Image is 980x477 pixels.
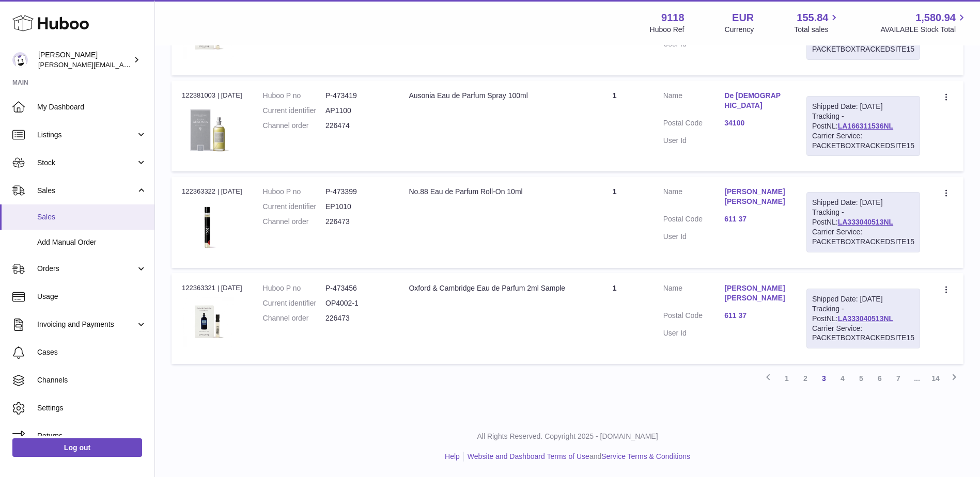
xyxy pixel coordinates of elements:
[38,60,262,69] span: [PERSON_NAME][EMAIL_ADDRESS][PERSON_NAME][DOMAIN_NAME]
[12,438,142,457] a: Log out
[37,186,136,196] span: Sales
[325,217,388,227] dd: 226473
[915,11,956,25] span: 1,580.94
[409,187,566,197] div: No.88 Eau de Parfum Roll-On 10ml
[263,187,325,197] dt: Huboo P no
[263,217,325,227] dt: Channel order
[182,296,234,347] img: OC-sample-cut-out-scaled.jpg
[724,187,786,206] a: [PERSON_NAME] [PERSON_NAME]
[182,187,242,196] div: 122363322 | [DATE]
[468,452,589,460] a: Website and Dashboard Terms of Use
[37,320,136,329] span: Invoicing and Payments
[663,214,725,227] dt: Postal Code
[794,25,840,35] span: Total sales
[37,264,136,274] span: Orders
[263,298,325,308] dt: Current identifier
[815,369,833,388] a: 3
[325,121,388,131] dd: 226474
[37,158,136,168] span: Stock
[12,52,28,68] img: freddie.sawkins@czechandspeake.com
[806,96,920,156] div: Tracking - PostNL:
[325,283,388,293] dd: P-473456
[880,11,968,35] a: 1,580.94 AVAILABLE Stock Total
[812,102,914,112] div: Shipped Date: [DATE]
[796,369,815,388] a: 2
[926,369,945,388] a: 14
[794,11,840,35] a: 155.84 Total sales
[725,25,754,35] div: Currency
[37,102,147,112] span: My Dashboard
[724,91,786,110] a: De [DEMOGRAPHIC_DATA]
[37,130,136,140] span: Listings
[732,11,754,25] strong: EUR
[263,283,325,293] dt: Huboo P no
[601,452,690,460] a: Service Terms & Conditions
[37,403,147,413] span: Settings
[908,369,926,388] span: ...
[325,313,388,323] dd: 226473
[663,283,725,306] dt: Name
[37,212,147,222] span: Sales
[445,452,460,460] a: Help
[577,273,653,364] td: 1
[409,91,566,101] div: Ausonia Eau de Parfum Spray 100ml
[663,232,725,242] dt: User Id
[724,311,786,321] a: 611 37
[838,218,893,226] a: LA333040513NL
[870,369,889,388] a: 6
[325,106,388,116] dd: AP1100
[325,91,388,101] dd: P-473419
[833,369,852,388] a: 4
[577,177,653,267] td: 1
[724,118,786,128] a: 34100
[182,91,242,100] div: 122381003 | [DATE]
[263,121,325,131] dt: Channel order
[263,106,325,116] dt: Current identifier
[663,136,725,146] dt: User Id
[663,91,725,113] dt: Name
[37,431,147,441] span: Returns
[663,118,725,131] dt: Postal Code
[37,237,147,247] span: Add Manual Order
[182,283,242,293] div: 122363321 | [DATE]
[880,25,968,35] span: AVAILABLE Stock Total
[724,214,786,224] a: 611 37
[838,314,893,323] a: LA333040513NL
[182,104,234,155] img: Villa-Ausonia-1.jpg
[464,452,690,462] li: and
[263,202,325,212] dt: Current identifier
[663,311,725,323] dt: Postal Code
[724,283,786,303] a: [PERSON_NAME] [PERSON_NAME]
[797,11,828,25] span: 155.84
[806,289,920,348] div: Tracking - PostNL:
[812,294,914,304] div: Shipped Date: [DATE]
[838,122,893,130] a: LA166311536NL
[37,292,147,301] span: Usage
[263,91,325,101] dt: Huboo P no
[812,198,914,208] div: Shipped Date: [DATE]
[812,131,914,151] div: Carrier Service: PACKETBOXTRACKEDSITE15
[325,298,388,308] dd: OP4002-1
[37,347,147,357] span: Cases
[325,202,388,212] dd: EP1010
[38,50,131,70] div: [PERSON_NAME]
[37,375,147,385] span: Channels
[577,81,653,171] td: 1
[663,187,725,209] dt: Name
[812,227,914,247] div: Carrier Service: PACKETBOXTRACKEDSITE15
[325,187,388,197] dd: P-473399
[263,313,325,323] dt: Channel order
[812,324,914,343] div: Carrier Service: PACKETBOXTRACKEDSITE15
[661,11,685,25] strong: 9118
[663,328,725,338] dt: User Id
[777,369,796,388] a: 1
[182,200,234,251] img: No.88_EdP_Roll_on_cut_out_lid_on-scaled.jpg
[889,369,908,388] a: 7
[806,192,920,252] div: Tracking - PostNL:
[409,283,566,293] div: Oxford & Cambridge Eau de Parfum 2ml Sample
[852,369,870,388] a: 5
[163,432,972,441] p: All Rights Reserved. Copyright 2025 - [DOMAIN_NAME]
[650,25,685,35] div: Huboo Ref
